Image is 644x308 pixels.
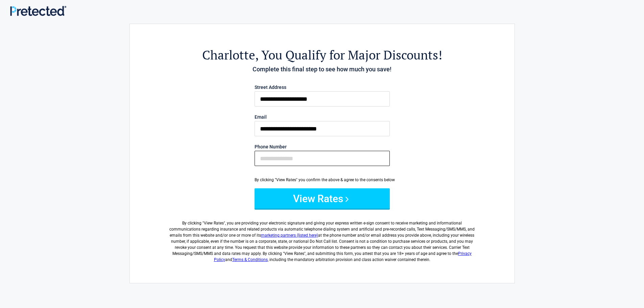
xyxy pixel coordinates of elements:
h4: Complete this final step to see how much you save! [167,65,477,74]
a: marketing partners (listed here) [261,233,318,238]
div: By clicking "View Rates" you confirm the above & agree to the consents below [255,177,390,183]
label: Phone Number [255,144,390,149]
label: By clicking " ", you are providing your electronic signature and giving your express written e-si... [167,215,477,263]
span: Charlotte [202,47,255,63]
span: View Rates [204,221,224,226]
label: Email [255,115,390,119]
img: Main Logo [10,6,66,16]
label: Street Address [255,85,390,90]
h2: , You Qualify for Major Discounts! [167,47,477,63]
button: View Rates [255,188,390,209]
a: Terms & Conditions [232,257,268,262]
